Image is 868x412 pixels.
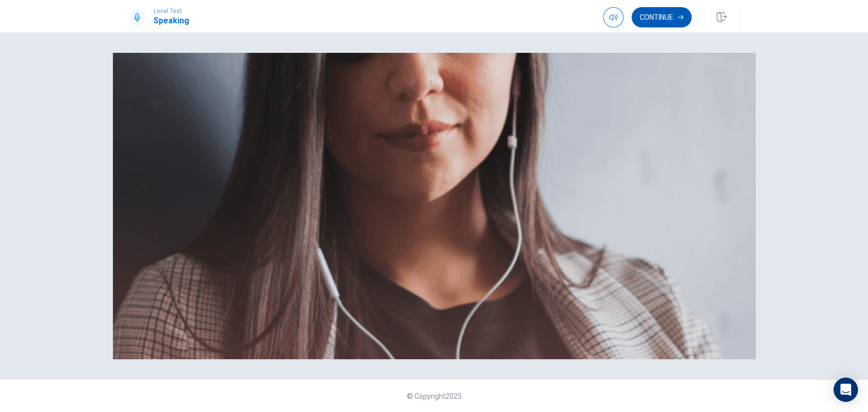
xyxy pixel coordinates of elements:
span: Level Test [154,8,189,15]
img: speaking intro [113,53,756,359]
span: © Copyright 2025 [407,392,462,400]
button: Continue [632,7,692,27]
div: Open Intercom Messenger [833,377,858,402]
h1: Speaking [154,15,189,27]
